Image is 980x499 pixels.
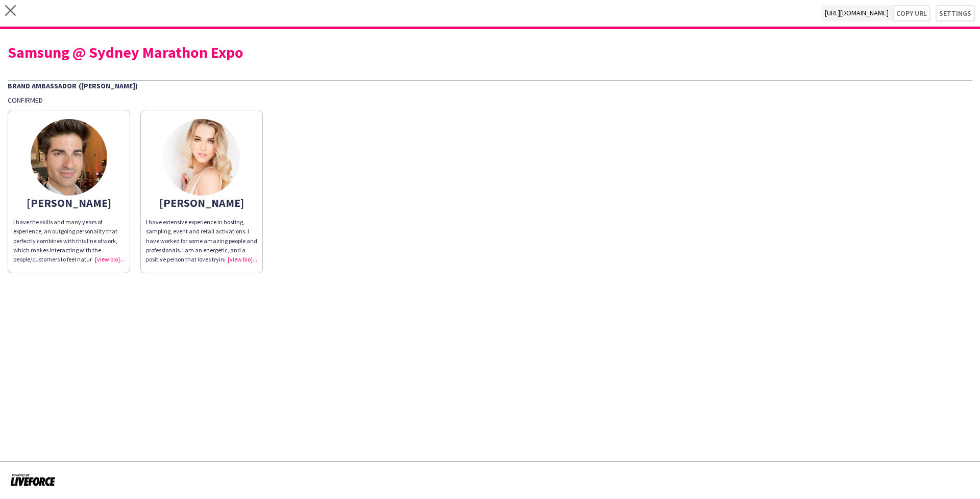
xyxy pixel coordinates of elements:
[163,119,240,196] img: thumb-61fbb26d0a17d.jpg
[13,218,125,264] div: I have the skills and many years of experience, an outgoing personality that perfectly combines w...
[8,96,972,105] div: Confirmed
[10,472,56,487] img: Powered by Liveforce
[13,198,125,207] div: [PERSON_NAME]
[821,5,893,21] span: [URL][DOMAIN_NAME]
[893,5,930,21] button: Copy url
[146,218,257,272] span: I have extensive experience in hosting, sampling, event and retail activations. I have worked for...
[146,198,257,207] div: [PERSON_NAME]
[8,44,972,60] div: Samsung @ Sydney Marathon Expo
[8,80,972,90] div: Brand Ambassador ([PERSON_NAME])
[31,119,107,196] img: thumb-65cd989f151fb.jpeg
[936,5,975,21] button: Settings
